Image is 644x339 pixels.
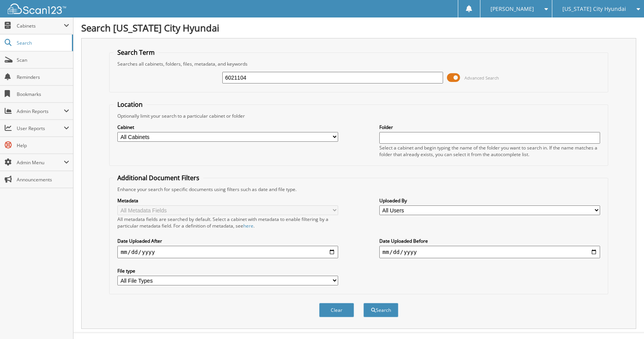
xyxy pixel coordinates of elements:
[243,223,253,229] a: here
[17,125,64,132] span: User Reports
[379,238,600,244] label: Date Uploaded Before
[113,61,604,67] div: Searches all cabinets, folders, files, metadata, and keywords
[17,142,69,149] span: Help
[113,113,604,119] div: Optionally limit your search to a particular cabinet or folder
[490,7,534,11] span: [PERSON_NAME]
[117,238,338,244] label: Date Uploaded After
[17,91,69,97] span: Bookmarks
[379,144,600,158] div: Select a cabinet and begin typing the name of the folder you want to search in. If the name match...
[117,268,338,274] label: File type
[17,40,68,46] span: Search
[17,108,64,115] span: Admin Reports
[17,74,69,80] span: Reminders
[117,124,338,130] label: Cabinet
[379,197,600,204] label: Uploaded By
[464,75,499,81] span: Advanced Search
[8,3,66,14] img: scan123-logo-white.svg
[17,159,64,166] span: Admin Menu
[363,303,398,317] button: Search
[562,7,626,11] span: [US_STATE] City Hyundai
[117,197,338,204] label: Metadata
[379,246,600,258] input: end
[81,21,636,34] h1: Search [US_STATE] City Hyundai
[117,246,338,258] input: start
[319,303,354,317] button: Clear
[17,176,69,183] span: Announcements
[379,124,600,130] label: Folder
[17,57,69,63] span: Scan
[605,302,644,339] iframe: Chat Widget
[113,48,159,57] legend: Search Term
[113,100,147,109] legend: Location
[113,186,604,193] div: Enhance your search for specific documents using filters such as date and file type.
[17,23,64,29] span: Cabinets
[113,174,203,182] legend: Additional Document Filters
[117,216,338,229] div: All metadata fields are searched by default. Select a cabinet with metadata to enable filtering b...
